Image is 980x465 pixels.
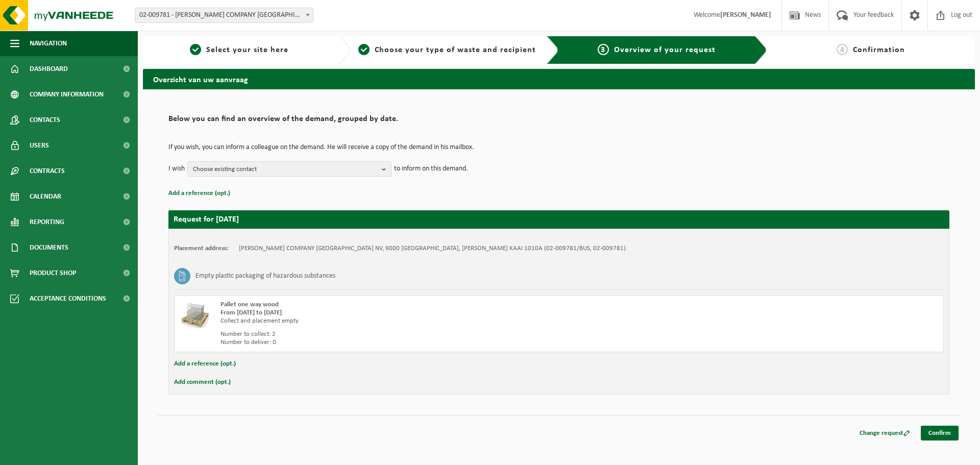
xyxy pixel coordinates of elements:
[180,301,210,331] img: LP-PA-00000-WDN-11.png
[30,133,49,158] span: Users
[174,245,229,252] strong: Placement address:
[598,44,609,55] span: 3
[143,69,975,89] h2: Overzicht van uw aanvraag
[30,260,76,286] span: Product Shop
[220,309,282,316] strong: From [DATE] to [DATE]
[30,184,61,209] span: Calendar
[148,44,331,56] a: 1Select your site here
[220,301,279,308] span: Pallet one way wood
[30,82,104,107] span: Company information
[206,46,288,54] span: Select your site here
[358,44,370,55] span: 2
[168,144,949,151] p: If you wish, you can inform a colleague on the demand. He will receive a copy of the demand in hi...
[853,46,905,54] span: Confirmation
[30,286,106,311] span: Acceptance conditions
[174,215,239,224] strong: Request for [DATE]
[30,31,67,56] span: Navigation
[190,44,201,55] span: 1
[837,44,848,55] span: 4
[135,8,313,23] span: 02-009781 - LOUIS DREYFUS COMPANY BELGIUM NV - GENT
[220,330,600,338] div: Number to collect: 2
[239,244,626,253] td: [PERSON_NAME] COMPANY [GEOGRAPHIC_DATA] NV, 9000 [GEOGRAPHIC_DATA], [PERSON_NAME] KAAI 1010A (02-...
[168,161,185,177] p: I wish
[174,376,231,389] button: Add comment (opt.)
[720,11,771,19] strong: [PERSON_NAME]
[356,44,539,56] a: 2Choose your type of waste and recipient
[220,317,600,325] div: Collect and placement empty
[174,357,236,371] button: Add a reference (opt.)
[195,268,335,284] h3: Empty plastic packaging of hazardous substances
[168,187,230,200] button: Add a reference (opt.)
[220,338,600,347] div: Number to deliver: 0
[375,46,536,54] span: Choose your type of waste and recipient
[187,161,391,177] button: Choose existing contact
[394,161,468,177] p: to inform on this demand.
[30,107,60,133] span: Contacts
[30,56,68,82] span: Dashboard
[614,46,716,54] span: Overview of your request
[30,209,64,235] span: Reporting
[168,115,949,129] h2: Below you can find an overview of the demand, grouped by date.
[193,162,378,177] span: Choose existing contact
[30,235,68,260] span: Documents
[30,158,65,184] span: Contracts
[852,426,918,440] a: Change request
[921,426,959,440] a: Confirm
[135,8,313,22] span: 02-009781 - LOUIS DREYFUS COMPANY BELGIUM NV - GENT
